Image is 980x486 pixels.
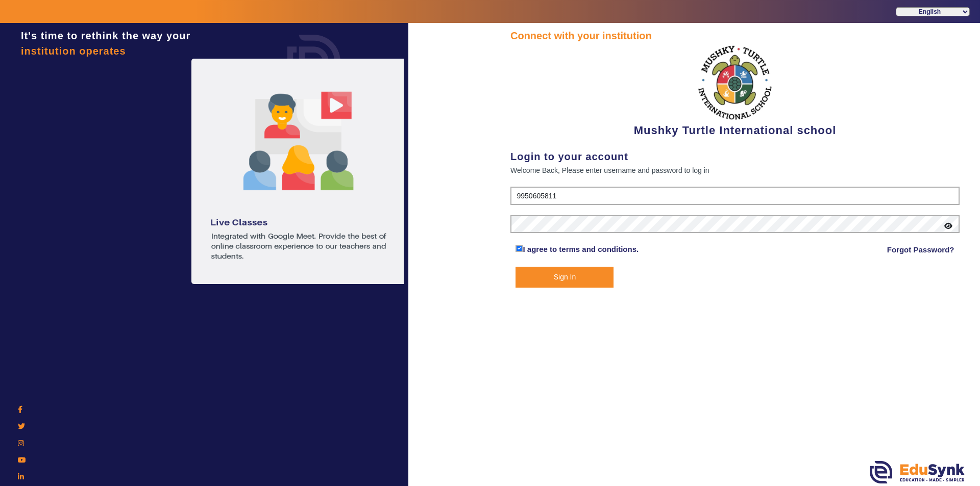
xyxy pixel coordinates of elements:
[21,30,190,41] span: It's time to rethink the way your
[887,244,954,256] a: Forgot Password?
[510,149,960,164] div: Login to your account
[870,461,965,483] img: edusynk.png
[510,43,960,139] div: Mushky Turtle International school
[510,164,960,176] div: Welcome Back, Please enter username and password to log in
[191,59,406,284] img: login1.png
[510,28,960,43] div: Connect with your institution
[516,267,614,288] button: Sign In
[510,187,960,205] input: User Name
[697,43,773,122] img: f2cfa3ea-8c3d-4776-b57d-4b8cb03411bc
[523,245,639,253] a: I agree to terms and conditions.
[21,45,126,57] span: institution operates
[276,23,352,99] img: login.png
